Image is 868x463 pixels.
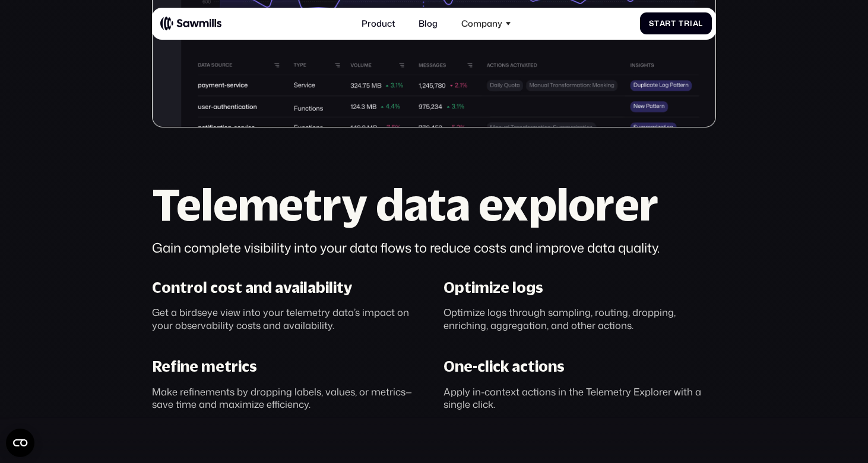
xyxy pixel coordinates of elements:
[6,429,34,457] button: Open CMP widget
[654,19,660,28] span: t
[684,19,690,28] span: r
[671,19,676,28] span: t
[443,357,565,375] div: One-click actions
[355,12,401,35] a: Product
[698,19,703,28] span: l
[443,306,716,331] div: Optimize logs through sampling, routing, dropping, enriching, aggregation, and other actions.
[152,239,716,257] div: Gain complete visibility into your data flows to reduce costs and improve data quality.
[443,385,716,411] div: Apply in-context actions in the Telemetry Explorer with a single click.
[665,19,671,28] span: r
[152,385,425,411] div: Make refinements by dropping labels, values, or metrics— save time and maximize efficiency.
[152,279,353,296] div: Control cost and availability
[693,19,699,28] span: a
[660,19,666,28] span: a
[461,18,502,29] div: Company
[152,357,257,375] div: Refine metrics
[640,12,712,34] a: StartTrial
[5,17,185,108] iframe: profile
[152,182,716,226] h2: Telemetry data explorer
[443,279,543,296] div: Optimize logs
[649,19,654,28] span: S
[679,19,684,28] span: T
[412,12,444,35] a: Blog
[152,306,425,331] div: Get a birdseye view into your telemetry data’s impact on your observability costs and availability.
[455,12,517,35] div: Company
[690,19,693,28] span: i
